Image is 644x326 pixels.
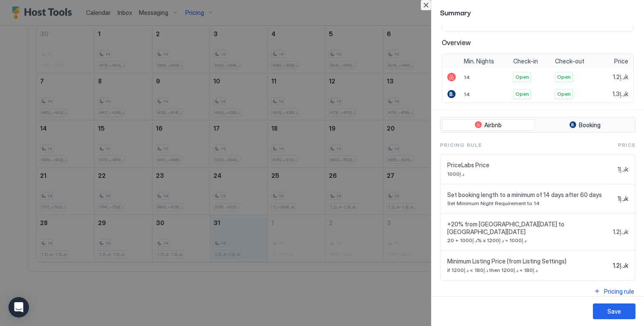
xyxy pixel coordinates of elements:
span: 14 [464,74,470,80]
span: د.إ1.2k [613,73,628,81]
div: Open Intercom Messenger [9,297,29,317]
span: Set booking length to a minimum of 14 days after 60 days [447,191,614,199]
span: Open [515,90,529,98]
span: د.إ1k [618,195,628,203]
span: PriceLabs Price [447,161,614,169]
button: Pricing rule [592,286,635,297]
span: Min. Nights [464,57,494,65]
span: د.إ1.3k [612,90,628,98]
span: Airbnb [484,121,502,129]
span: Open [557,90,571,98]
span: Price [618,141,635,149]
div: Save [607,307,621,316]
span: Check-out [555,57,584,65]
span: Open [557,73,571,81]
span: د.إ1k [618,166,628,173]
button: Airbnb [442,119,535,131]
span: Summary [440,7,635,17]
span: د.إ1000 + 20% x د.إ1000 = د.إ1200 [447,237,609,243]
button: Save [593,303,635,319]
span: Price [614,57,628,65]
span: Pricing Rule [440,141,482,149]
span: +20% from [GEOGRAPHIC_DATA][DATE] to [GEOGRAPHIC_DATA][DATE] [447,220,609,235]
span: Overview [442,38,634,47]
button: Booking [537,119,634,131]
span: Open [515,73,529,81]
span: Minimum Listing Price (from Listing Settings) [447,257,609,265]
span: د.إ1.2k [613,262,628,269]
span: Set Minimum Night Requirement to 14 [447,200,614,206]
span: د.إ1000 [447,171,614,177]
div: tab-group [440,117,635,133]
span: د.إ1.2k [613,228,628,236]
span: if د.إ180 > د.إ1200 then د.إ180 = د.إ1200 [447,267,609,273]
div: Pricing rule [604,287,634,296]
span: Booking [579,121,601,129]
span: Check-in [513,57,538,65]
span: 14 [464,91,470,97]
